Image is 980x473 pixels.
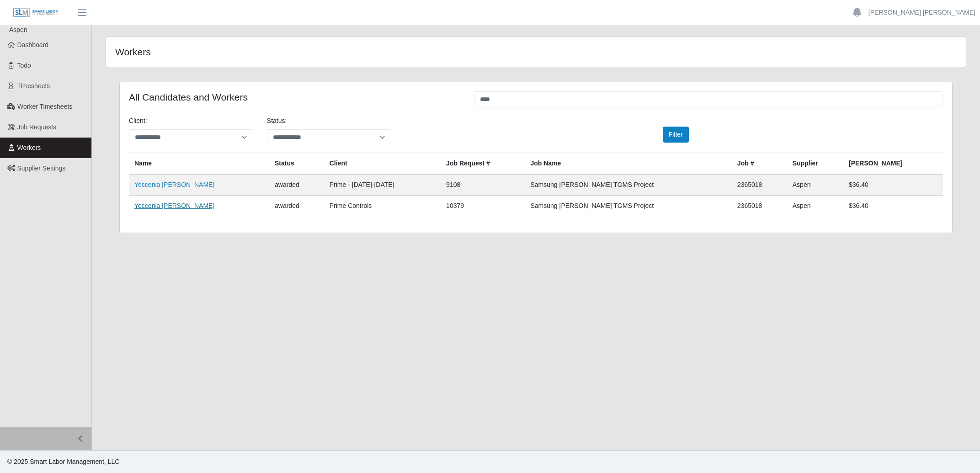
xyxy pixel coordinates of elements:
[787,174,843,196] td: Aspen
[129,153,269,175] th: Name
[843,196,943,217] td: $36.40
[17,41,49,48] span: Dashboard
[269,174,324,196] td: awarded
[525,174,731,196] td: Samsung [PERSON_NAME] TGMS Project
[269,196,324,217] td: awarded
[269,153,324,175] th: Status
[17,123,57,131] span: Job Requests
[441,153,525,175] th: Job Request #
[732,174,787,196] td: 2365018
[134,181,214,188] a: Yeccenia [PERSON_NAME]
[732,196,787,217] td: 2365018
[843,153,943,175] th: [PERSON_NAME]
[129,116,147,126] label: Client:
[525,153,731,175] th: Job Name
[17,144,41,151] span: Workers
[843,174,943,196] td: $36.40
[441,174,525,196] td: 9108
[441,196,525,217] td: 10379
[134,202,214,209] a: Yeccenia [PERSON_NAME]
[17,82,50,90] span: Timesheets
[129,91,460,103] h4: All Candidates and Workers
[324,153,441,175] th: Client
[732,153,787,175] th: Job #
[324,174,441,196] td: Prime - [DATE]-[DATE]
[787,153,843,175] th: Supplier
[7,458,119,465] span: © 2025 Smart Labor Management, LLC
[787,196,843,217] td: Aspen
[663,127,689,143] button: Filter
[17,165,66,172] span: Supplier Settings
[324,196,441,217] td: Prime Controls
[525,196,731,217] td: Samsung [PERSON_NAME] TGMS Project
[115,46,458,58] h4: Workers
[17,62,31,69] span: Todo
[17,103,72,110] span: Worker Timesheets
[13,8,59,18] img: SLM Logo
[9,26,27,33] span: Aspen
[868,8,975,17] a: [PERSON_NAME] [PERSON_NAME]
[267,116,287,126] label: Status:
